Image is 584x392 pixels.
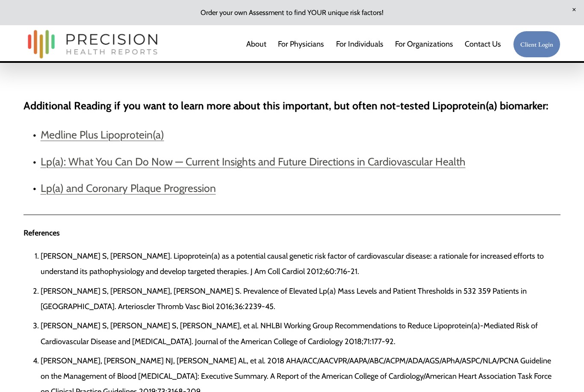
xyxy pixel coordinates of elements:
a: Contact Us [465,35,501,53]
p: [PERSON_NAME] S, [PERSON_NAME] S, [PERSON_NAME], et al. NHLBI Working Group Recommendations to Re... [41,318,561,349]
img: Precision Health Reports [24,26,162,62]
a: Lp(a): What You Can Do Now — Current Insights and Future Directions in Cardiovascular Health [41,155,466,168]
a: For Individuals [336,35,383,53]
span: For Organizations [395,36,453,52]
p: [PERSON_NAME] S, [PERSON_NAME], [PERSON_NAME] S. Prevalence of Elevated Lp(a) Mass Levels and Pat... [41,283,561,315]
iframe: Chat Widget [541,351,584,392]
a: For Physicians [278,35,324,53]
p: [PERSON_NAME] S, [PERSON_NAME]. Lipoprotein(a) as a potential causal genetic risk factor of cardi... [41,248,561,280]
a: Client Login [513,31,561,58]
a: Lp(a) and Coronary Plaque Progression [41,182,216,195]
a: Medline Plus Lipoprotein(a) [41,128,164,141]
strong: References [24,228,60,238]
a: folder dropdown [395,35,453,53]
strong: Additional Reading if you want to learn more about this important, but often not-tested Lipoprote... [24,99,549,112]
a: About [246,35,266,53]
